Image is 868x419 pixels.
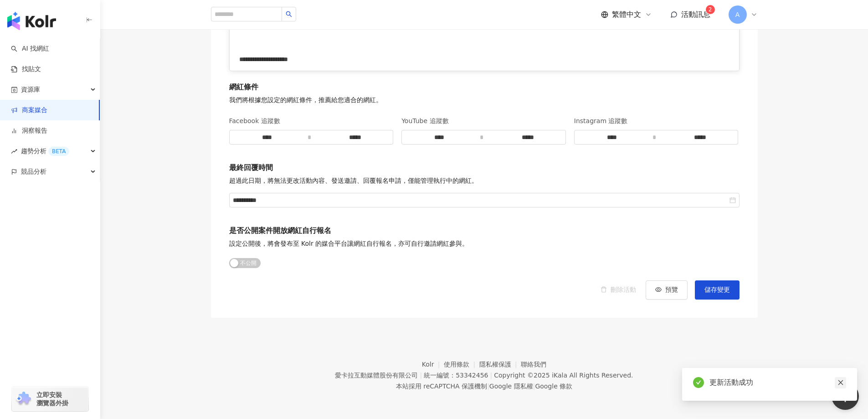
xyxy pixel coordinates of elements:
button: 預覽 [646,280,688,300]
a: 找貼文 [11,65,41,74]
a: Kolr [422,361,444,368]
span: 資源庫 [21,79,40,100]
p: 是否公開案件開放網紅自行報名 [229,226,469,236]
a: 使用條款 [444,361,479,368]
span: A [735,10,740,20]
span: check-circle [693,377,704,388]
a: Google 隱私權 [489,383,533,390]
p: 網紅條件 [229,82,740,92]
span: | [533,383,535,390]
span: 立即安裝 瀏覽器外掛 [36,391,68,407]
span: rise [11,148,17,155]
sup: 2 [706,5,715,14]
span: 趨勢分析 [21,141,69,161]
p: 超過此日期，將無法更改活動內容、發送邀請、回覆報名申請，僅能管理執行中的網紅。 [229,176,740,186]
p: YouTube 追蹤數 [401,112,567,130]
span: 儲存變更 [704,286,730,294]
span: 繁體中文 [612,10,641,20]
span: search [286,11,292,17]
span: 預覽 [665,286,678,294]
div: 更新活動成功 [709,377,846,388]
a: searchAI 找網紅 [11,44,49,53]
a: Google 條款 [535,383,572,390]
a: 洞察報告 [11,126,47,135]
p: 設定公開後，將會發布至 Kolr 的媒合平台讓網紅自行報名，亦可自行邀請網紅參與。 [229,239,469,248]
div: 統一編號：53342456 [424,372,488,379]
a: 商案媒合 [11,106,47,115]
span: 競品分析 [21,161,46,182]
span: 本站採用 reCAPTCHA 保護機制 [396,381,572,392]
p: 我們將根據您設定的網紅條件，推薦給您適合的網紅。 [229,96,740,105]
button: 刪除活動 [591,280,646,300]
p: 最終回覆時間 [229,163,740,173]
p: Instagram 追蹤數 [574,112,740,130]
span: 活動訊息 [681,10,710,19]
span: close [837,379,844,386]
img: logo [7,12,56,30]
a: 聯絡我們 [521,361,546,368]
a: 隱私權保護 [479,361,521,368]
span: 2 [709,6,712,13]
span: | [420,372,422,379]
div: BETA [48,147,69,156]
a: chrome extension立即安裝 瀏覽器外掛 [12,387,88,411]
span: | [487,383,489,390]
a: iKala [552,372,567,379]
span: eye [655,286,662,293]
span: | [490,372,492,379]
p: Facebook 追蹤數 [229,112,395,130]
img: chrome extension [15,392,32,406]
div: Copyright © 2025 All Rights Reserved. [494,372,633,379]
div: 愛卡拉互動媒體股份有限公司 [335,372,418,379]
button: 儲存變更 [695,280,740,300]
